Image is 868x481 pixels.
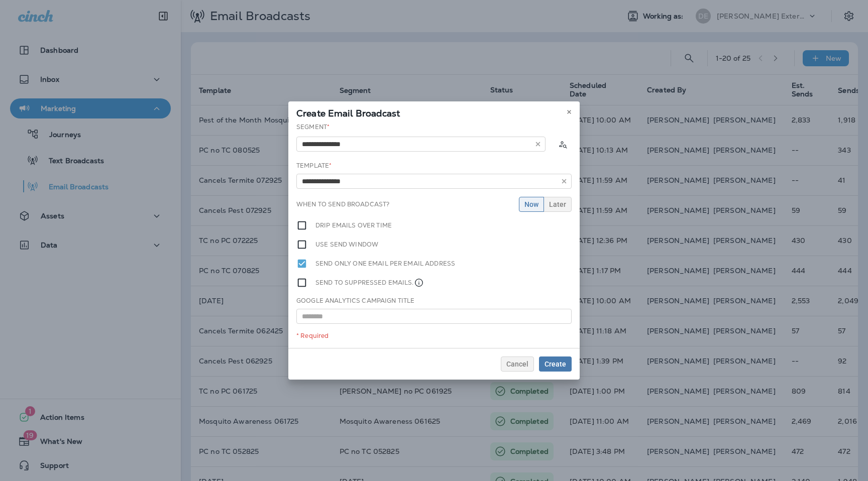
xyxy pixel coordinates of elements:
button: Now [519,197,544,212]
label: Segment [296,123,330,131]
label: Google Analytics Campaign Title [296,297,414,305]
label: When to send broadcast? [296,200,389,208]
div: Create Email Broadcast [288,101,580,123]
label: Send to suppressed emails. [315,277,424,288]
button: Cancel [501,356,534,372]
span: Create [545,360,566,368]
span: Cancel [506,360,528,368]
button: Calculate the estimated number of emails to be sent based on selected segment. (This could take a... [554,135,572,153]
label: Template [296,162,332,170]
span: Now [524,201,538,208]
label: Send only one email per email address [315,258,455,269]
button: Create [539,356,572,372]
label: Drip emails over time [315,220,392,231]
label: Use send window [315,239,378,250]
div: * Required [296,332,572,340]
span: Later [549,201,566,208]
button: Later [544,197,572,212]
